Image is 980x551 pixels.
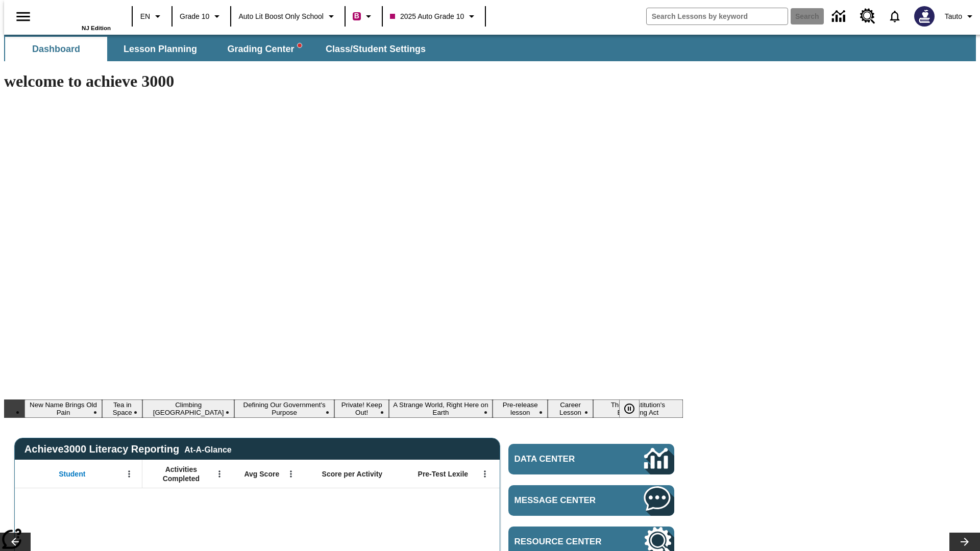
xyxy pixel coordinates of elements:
[176,7,227,26] button: Grade: Grade 10, Select a grade
[212,466,227,482] button: Open Menu
[508,485,674,516] a: Message Center
[121,466,137,482] button: Open Menu
[227,43,301,55] span: Grading Center
[59,469,85,479] span: Student
[8,2,38,32] button: Open side menu
[386,7,482,26] button: Class: 2025 Auto Grade 10, Select your class
[32,43,80,55] span: Dashboard
[5,37,107,61] button: Dashboard
[322,469,383,479] span: Score per Activity
[317,37,434,61] button: Class/Student Settings
[619,399,650,418] div: Pause
[82,25,111,31] span: NJ Edition
[389,399,493,418] button: Slide 6 A Strange World, Right Here on Earth
[180,11,209,22] span: Grade 10
[908,3,941,30] button: Select a new avatar
[593,399,683,418] button: Slide 9 The Constitution's Balancing Act
[349,7,379,26] button: Boost Class color is violet red. Change class color
[418,469,469,479] span: Pre-Test Lexile
[44,4,111,31] div: Home
[326,43,426,55] span: Class/Student Settings
[109,37,211,61] button: Lesson Planning
[238,11,324,22] span: Auto Lit Boost only School
[4,72,683,91] h1: welcome to achieve 3000
[477,466,493,482] button: Open Menu
[140,11,150,22] span: EN
[949,533,980,551] button: Lesson carousel, Next
[914,6,935,27] img: Avatar
[493,399,548,418] button: Slide 7 Pre-release lesson
[184,443,231,455] div: At-A-Glance
[4,35,976,61] div: SubNavbar
[854,3,881,30] a: Resource Center, Will open in new tab
[514,454,610,464] span: Data Center
[548,399,593,418] button: Slide 8 Career Lesson
[283,466,299,482] button: Open Menu
[244,469,279,479] span: Avg Score
[102,399,142,418] button: Slide 2 Tea in Space
[881,3,908,30] a: Notifications
[136,7,168,26] button: Language: EN, Select a language
[148,465,215,483] span: Activities Completed
[514,537,614,547] span: Resource Center
[390,11,464,22] span: 2025 Auto Grade 10
[941,7,980,26] button: Profile/Settings
[24,443,232,455] span: Achieve3000 Literacy Reporting
[514,495,614,506] span: Message Center
[508,444,674,474] a: Data Center
[298,43,302,47] svg: writing assistant alert
[334,399,389,418] button: Slide 5 Private! Keep Out!
[213,37,315,61] button: Grading Center
[826,3,854,31] a: Data Center
[4,37,435,61] div: SubNavbar
[234,7,341,26] button: School: Auto Lit Boost only School, Select your school
[142,399,234,418] button: Slide 3 Climbing Mount Tai
[354,10,359,22] span: B
[945,11,962,22] span: Tauto
[24,399,102,418] button: Slide 1 New Name Brings Old Pain
[44,5,111,25] a: Home
[124,43,197,55] span: Lesson Planning
[647,8,788,24] input: search field
[619,399,640,418] button: Pause
[234,399,335,418] button: Slide 4 Defining Our Government's Purpose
